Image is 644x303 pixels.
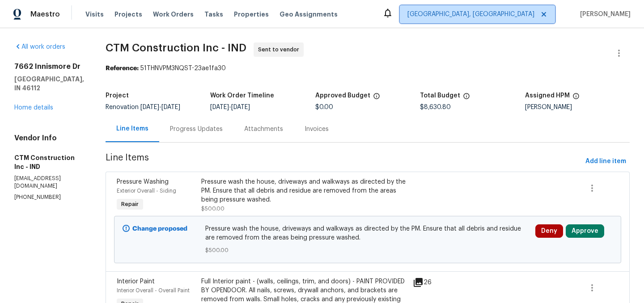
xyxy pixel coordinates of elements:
[204,11,223,17] span: Tasks
[14,75,84,93] h5: [GEOGRAPHIC_DATA], IN 46112
[463,93,470,104] span: The total cost of line items that have been proposed by Opendoor. This sum includes line items th...
[566,224,604,238] button: Approve
[106,65,139,72] b: Reference:
[117,179,169,185] span: Pressure Washing
[205,224,530,242] span: Pressure wash the house, driveways and walkways as directed by the PM. Ensure that all debris and...
[30,10,60,19] span: Maestro
[258,45,303,54] span: Sent to vendor
[132,226,187,232] b: Change proposed
[572,93,580,104] span: The hpm assigned to this work order.
[14,194,84,201] p: [PHONE_NUMBER]
[315,104,333,110] span: $0.00
[234,10,269,19] span: Properties
[585,156,626,167] span: Add line item
[201,206,225,211] span: $500.00
[106,42,246,53] span: CTM Construction Inc - IND
[14,175,84,190] p: [EMAIL_ADDRESS][DOMAIN_NAME]
[420,93,460,99] h5: Total Budget
[315,93,370,99] h5: Approved Budget
[205,246,530,255] span: $500.00
[535,224,563,238] button: Deny
[210,93,274,99] h5: Work Order Timeline
[231,104,250,110] span: [DATE]
[117,288,190,293] span: Interior Overall - Overall Paint
[413,277,449,288] div: 26
[140,104,180,110] span: -
[525,93,570,99] h5: Assigned HPM
[210,104,250,110] span: -
[118,200,142,209] span: Repair
[153,10,194,19] span: Work Orders
[373,93,380,104] span: The total cost of line items that have been approved by both Opendoor and the Trade Partner. This...
[106,104,180,110] span: Renovation
[210,104,229,110] span: [DATE]
[106,64,630,73] div: 51THNVPM3NQST-23ae1fa30
[106,153,582,170] span: Line Items
[14,134,84,143] h4: Vendor Info
[582,153,630,170] button: Add line item
[170,125,223,134] div: Progress Updates
[280,10,338,19] span: Geo Assignments
[117,278,155,285] span: Interior Paint
[106,93,129,99] h5: Project
[14,153,84,171] h5: CTM Construction Inc - IND
[407,10,534,19] span: [GEOGRAPHIC_DATA], [GEOGRAPHIC_DATA]
[14,44,65,50] a: All work orders
[116,124,148,133] div: Line Items
[576,10,631,19] span: [PERSON_NAME]
[420,104,451,110] span: $8,630.80
[305,125,329,134] div: Invoices
[14,105,53,111] a: Home details
[85,10,104,19] span: Visits
[525,104,630,110] div: [PERSON_NAME]
[117,188,176,194] span: Exterior Overall - Siding
[244,125,283,134] div: Attachments
[161,104,180,110] span: [DATE]
[14,62,84,71] h2: 7662 Innismore Dr
[140,104,159,110] span: [DATE]
[114,10,142,19] span: Projects
[201,177,407,204] div: Pressure wash the house, driveways and walkways as directed by the PM. Ensure that all debris and...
